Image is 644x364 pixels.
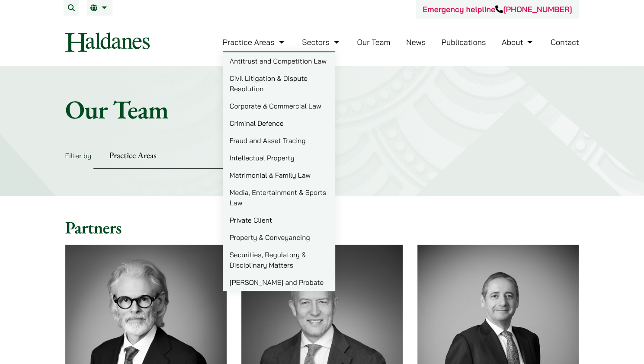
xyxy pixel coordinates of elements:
[406,37,426,47] a: News
[90,4,109,11] a: EN
[302,37,341,47] a: Sectors
[65,217,579,238] h2: Partners
[65,32,150,52] img: Logo of Haldanes
[223,37,286,47] a: Practice Areas
[223,52,335,70] a: Antitrust and Competition Law
[223,132,335,149] a: Fraud and Asset Tracing
[65,94,579,125] h1: Our Team
[223,246,335,274] a: Securities, Regulatory & Disciplinary Matters
[357,37,390,47] a: Our Team
[223,149,335,166] a: Intellectual Property
[223,115,335,132] a: Criminal Defence
[502,37,535,47] a: About
[223,97,335,115] a: Corporate & Commercial Law
[223,184,335,211] a: Media, Entertainment & Sports Law
[223,274,335,291] a: [PERSON_NAME] and Probate
[551,37,579,47] a: Contact
[223,229,335,246] a: Property & Conveyancing
[442,37,486,47] a: Publications
[223,70,335,97] a: Civil Litigation & Dispute Resolution
[223,166,335,184] a: Matrimonial & Family Law
[65,151,92,160] label: Filter by
[423,4,572,14] a: Emergency helpline[PHONE_NUMBER]
[223,211,335,229] a: Private Client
